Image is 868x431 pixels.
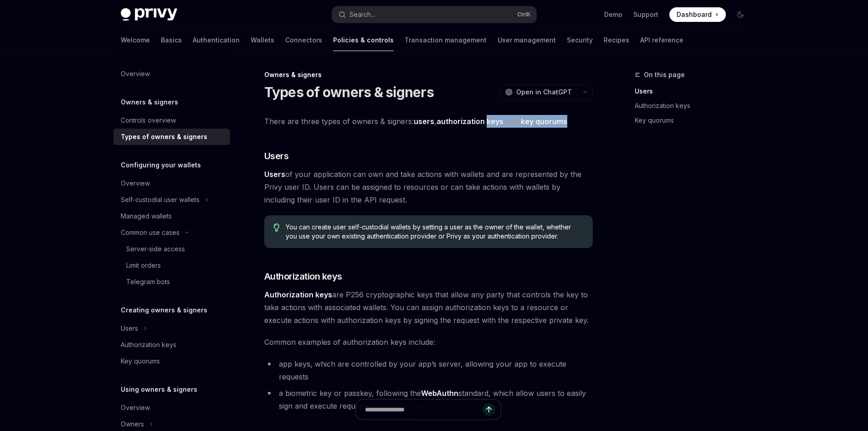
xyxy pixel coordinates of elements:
a: Welcome [121,29,150,51]
h5: Configuring your wallets [121,160,201,171]
div: Self-custodial user wallets [121,194,200,205]
div: Types of owners & signers [121,131,207,142]
a: Support [633,10,658,19]
a: Authentication [193,29,240,51]
a: Authorization keys [113,337,230,353]
svg: Tip [273,223,280,232]
a: Recipes [604,29,629,51]
div: Common use cases [121,227,180,238]
div: Server-side access [126,244,185,254]
strong: Users [264,170,285,179]
div: Owners & signers [264,70,593,79]
input: Ask a question... [365,400,483,420]
a: Controls overview [113,112,230,129]
div: Limit orders [126,260,161,271]
a: Basics [161,29,182,51]
div: Key quorums [121,356,160,367]
a: Server-side access [113,241,230,257]
a: Types of owners & signers [113,129,230,145]
a: Overview [113,66,230,82]
h1: Types of owners & signers [264,84,434,100]
img: dark logo [121,8,177,21]
button: Toggle dark mode [733,7,748,22]
div: Overview [121,68,150,79]
div: Search... [349,9,375,20]
a: Transaction management [405,29,487,51]
a: Users [635,84,755,99]
a: Overview [113,175,230,192]
h5: Using owners & signers [121,384,197,395]
span: Ctrl K [517,11,531,18]
h5: Creating owners & signers [121,305,207,316]
span: Authorization keys [264,270,342,283]
li: a biometric key or passkey, following the standard, which allow users to easily sign and execute ... [264,387,593,412]
a: Authorization keys [635,99,755,113]
span: Common examples of authorization keys include: [264,336,593,348]
button: Open in ChatGPT [499,84,577,100]
div: Authorization keys [121,339,176,350]
span: Open in ChatGPT [516,88,572,97]
a: User management [498,29,556,51]
span: On this page [644,69,685,80]
button: Send message [483,403,495,416]
a: Managed wallets [113,208,230,224]
a: Key quorums [113,353,230,369]
li: app keys, which are controlled by your app’s server, allowing your app to execute requests [264,358,593,383]
a: Policies & controls [333,29,394,51]
a: Key quorums [635,113,755,128]
div: Users [121,323,138,334]
a: users [414,117,434,126]
div: Owners [121,419,144,430]
span: are P256 cryptographic keys that allow any party that controls the key to take actions with assoc... [264,288,593,327]
strong: Authorization keys [264,290,332,299]
a: Dashboard [669,7,726,22]
a: API reference [640,29,683,51]
span: of your application can own and take actions with wallets and are represented by the Privy user I... [264,168,593,206]
button: Toggle Self-custodial user wallets section [113,192,230,208]
a: Overview [113,400,230,416]
div: Telegram bots [126,276,170,287]
div: Overview [121,402,150,413]
a: WebAuthn [421,389,458,398]
a: Wallets [251,29,274,51]
div: Overview [121,178,150,189]
button: Toggle Users section [113,320,230,337]
h5: Owners & signers [121,97,178,108]
a: Telegram bots [113,274,230,290]
a: authorization keys [437,117,503,126]
span: Dashboard [677,10,712,19]
a: Limit orders [113,257,230,274]
button: Toggle Common use cases section [113,224,230,241]
div: Controls overview [121,115,176,126]
span: There are three types of owners & signers: , , and [264,115,593,128]
span: You can create user self-custodial wallets by setting a user as the owner of the wallet, whether ... [286,223,583,241]
a: Security [567,29,593,51]
span: Users [264,150,289,162]
div: Managed wallets [121,211,172,222]
button: Open search [332,6,536,23]
a: Demo [604,10,622,19]
a: Connectors [285,29,322,51]
a: key quorums [521,117,567,126]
